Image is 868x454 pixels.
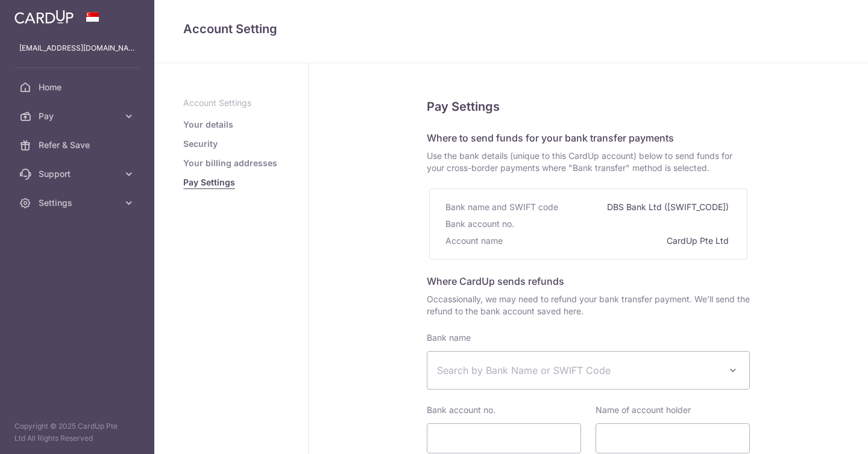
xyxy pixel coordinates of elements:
[427,293,750,317] span: Occassionally, we may need to refund your bank transfer payment. We’ll send the refund to the ban...
[39,197,118,209] span: Settings
[427,404,495,416] label: Bank account no.
[427,150,750,174] span: Use the bank details (unique to this CardUp account) below to send funds for your cross-border pa...
[14,10,74,24] img: CardUp
[39,110,118,122] span: Pay
[667,232,731,249] div: CardUp Pte Ltd
[445,216,517,232] div: Bank account no.
[183,119,233,131] a: Your details
[39,81,118,93] span: Home
[183,157,277,169] a: Your billing addresses
[39,139,118,151] span: Refer & Save
[427,275,564,287] span: Where CardUp sends refunds
[445,232,505,249] div: Account name
[183,97,279,109] p: Account Settings
[183,22,277,36] span: translation missing: en.refund_bank_accounts.show.title.account_setting
[607,199,731,216] div: DBS Bank Ltd ([SWIFT_CODE])
[183,138,218,150] a: Security
[427,97,750,116] h5: Pay Settings
[596,404,691,416] label: Name of account holder
[427,132,674,144] span: Where to send funds for your bank transfer payments
[39,168,118,180] span: Support
[427,332,471,344] label: Bank name
[445,199,561,216] div: Bank name and SWIFT code
[437,363,720,378] span: Search by Bank Name or SWIFT Code
[183,176,235,188] a: Pay Settings
[19,42,135,54] p: [EMAIL_ADDRESS][DOMAIN_NAME]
